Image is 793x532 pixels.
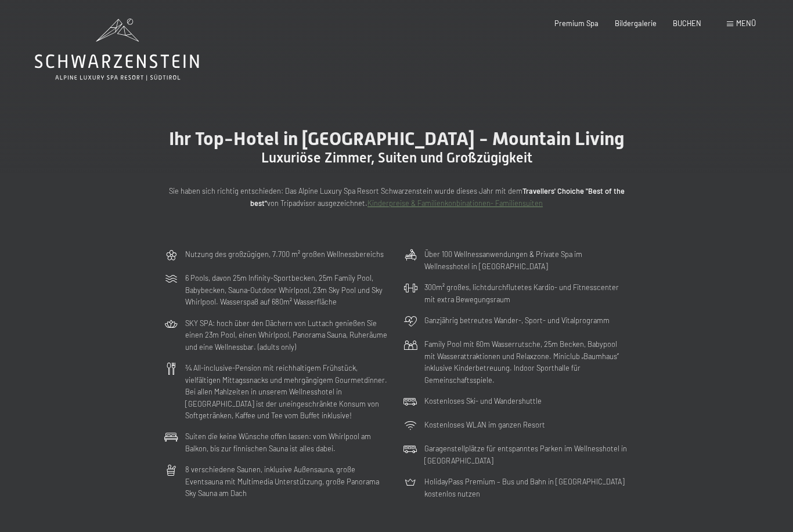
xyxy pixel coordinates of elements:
p: Garagenstellplätze für entspanntes Parken im Wellnesshotel in [GEOGRAPHIC_DATA] [424,443,629,466]
p: Über 100 Wellnessanwendungen & Private Spa im Wellnesshotel in [GEOGRAPHIC_DATA] [424,248,629,272]
p: 6 Pools, davon 25m Infinity-Sportbecken, 25m Family Pool, Babybecken, Sauna-Outdoor Whirlpool, 23... [185,272,390,307]
p: Suiten die keine Wünsche offen lassen: vom Whirlpool am Balkon, bis zur finnischen Sauna ist alle... [185,430,390,454]
a: Bildergalerie [615,19,657,28]
a: BUCHEN [673,19,701,28]
p: HolidayPass Premium – Bus und Bahn in [GEOGRAPHIC_DATA] kostenlos nutzen [424,476,629,500]
p: 300m² großes, lichtdurchflutetes Kardio- und Fitnesscenter mit extra Bewegungsraum [424,281,629,305]
a: Kinderpreise & Familienkonbinationen- Familiensuiten [367,198,543,208]
a: Premium Spa [554,19,599,28]
span: Luxuriöse Zimmer, Suiten und Großzügigkeit [261,150,532,166]
span: Ihr Top-Hotel in [GEOGRAPHIC_DATA] - Mountain Living [169,128,625,150]
p: ¾ All-inclusive-Pension mit reichhaltigem Frühstück, vielfältigen Mittagssnacks und mehrgängigem ... [185,362,390,421]
p: Kostenloses Ski- und Wandershuttle [424,395,542,407]
p: Nutzung des großzügigen, 7.700 m² großen Wellnessbereichs [185,248,384,260]
p: Ganzjährig betreutes Wander-, Sport- und Vitalprogramm [424,314,610,326]
p: Kostenloses WLAN im ganzen Resort [424,419,545,430]
p: Sie haben sich richtig entschieden: Das Alpine Luxury Spa Resort Schwarzenstein wurde dieses Jahr... [164,185,629,209]
strong: Travellers' Choiche "Best of the best" [250,186,625,207]
p: Family Pool mit 60m Wasserrutsche, 25m Becken, Babypool mit Wasserattraktionen und Relaxzone. Min... [424,338,629,386]
span: Menü [736,19,756,28]
p: 8 verschiedene Saunen, inklusive Außensauna, große Eventsauna mit Multimedia Unterstützung, große... [185,464,390,499]
p: SKY SPA: hoch über den Dächern von Luttach genießen Sie einen 23m Pool, einen Whirlpool, Panorama... [185,317,390,353]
